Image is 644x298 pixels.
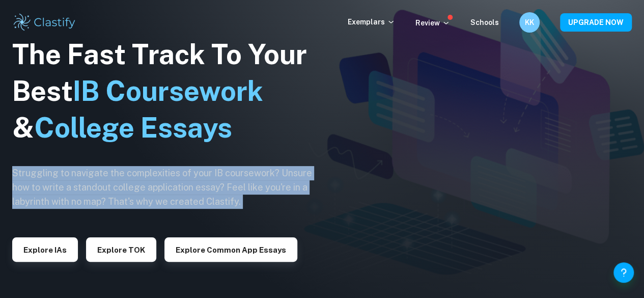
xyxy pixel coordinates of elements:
[12,12,77,33] img: Clastify logo
[415,17,450,29] p: Review
[348,16,395,28] p: Exemplars
[73,75,263,107] span: IB Coursework
[86,245,156,254] a: Explore TOK
[12,36,328,146] h1: The Fast Track To Your Best &
[86,237,156,262] button: Explore TOK
[613,262,634,283] button: Help and Feedback
[164,237,297,262] button: Explore Common App essays
[164,245,297,254] a: Explore Common App essays
[560,13,632,32] button: UPGRADE NOW
[34,112,232,144] span: College Essays
[470,18,499,26] a: Schools
[12,166,328,209] h6: Struggling to navigate the complexities of your IB coursework? Unsure how to write a standout col...
[519,12,540,33] button: KK
[524,17,536,28] h6: KK
[12,245,78,254] a: Explore IAs
[12,237,78,262] button: Explore IAs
